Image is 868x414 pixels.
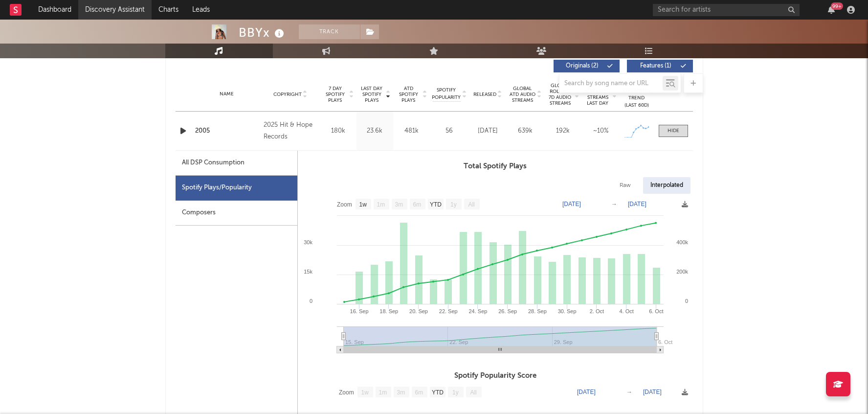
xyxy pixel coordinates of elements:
text: 3m [397,389,405,396]
text: [DATE] [577,389,596,395]
text: 0 [309,298,312,304]
text: 6. Oct [658,339,672,345]
span: Originals ( 2 ) [560,63,605,69]
div: 639k [509,126,542,136]
text: YTD [429,201,441,208]
div: [DATE] [471,126,504,136]
text: 3m [395,201,403,208]
text: YTD [431,389,443,396]
text: All [470,389,476,396]
div: 192k [547,126,579,136]
div: Composers [176,201,297,226]
a: 2005 [195,126,259,136]
text: 26. Sep [498,308,517,314]
text: 16. Sep [350,308,368,314]
h3: Spotify Popularity Score [298,370,693,382]
text: [DATE] [643,389,662,395]
text: 18. Sep [379,308,398,314]
div: 23.6k [359,126,391,136]
div: All DSP Consumption [176,151,297,176]
text: Zoom [337,201,352,208]
span: ATD Spotify Plays [396,86,422,103]
text: 400k [676,239,688,245]
text: 6m [415,389,423,396]
div: 180k [322,126,354,136]
span: 7 Day Spotify Plays [322,86,348,103]
text: 1m [377,201,385,208]
text: 24. Sep [468,308,487,314]
span: Last Day Spotify Plays [359,86,385,103]
span: Estimated % Playlist Streams Last Day [584,83,611,106]
button: Features(1) [627,60,693,72]
text: 6. Oct [649,308,663,314]
h3: Total Spotify Plays [298,161,693,172]
text: 15k [304,269,312,275]
button: 99+ [828,6,835,14]
text: 2. Oct [589,308,603,314]
text: All [468,201,474,208]
div: 56 [432,126,467,136]
text: 200k [676,269,688,275]
text: 22. Sep [439,308,457,314]
text: 0 [685,298,688,304]
text: [DATE] [628,201,646,207]
text: 20. Sep [409,308,428,314]
text: → [626,389,632,395]
div: 481k [396,126,427,136]
span: Copyright [273,92,302,97]
text: [DATE] [562,201,581,207]
div: Interpolated [643,177,690,194]
text: 1m [378,389,387,396]
span: Spotify Popularity [432,87,461,101]
button: Originals(2) [554,60,620,72]
text: → [611,201,617,207]
div: ~ 10 % [584,126,617,136]
text: 1w [361,389,369,396]
input: Search by song name or URL [559,80,663,88]
text: 4. Oct [619,308,633,314]
text: 1y [450,201,457,208]
text: 1y [452,389,459,396]
div: 99 + [831,2,843,10]
span: Global ATD Audio Streams [509,86,536,103]
div: All DSP Consumption [182,157,245,169]
text: 30. Sep [557,308,576,314]
div: Name [195,91,259,98]
text: 30k [304,239,312,245]
input: Search for artists [653,4,800,16]
div: Raw [612,177,638,194]
div: BBYx [239,24,287,41]
text: Zoom [339,389,354,396]
span: Released [473,92,496,97]
text: 6m [413,201,421,208]
span: Features ( 1 ) [633,63,678,69]
div: 2025 Hit & Hope Records [264,119,317,143]
button: Track [299,24,360,39]
text: 28. Sep [528,308,546,314]
span: Global Rolling 7D Audio Streams [547,83,574,106]
div: Global Streaming Trend (Last 60D) [622,80,651,109]
text: 1w [359,201,367,208]
div: Spotify Plays/Popularity [176,176,297,201]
